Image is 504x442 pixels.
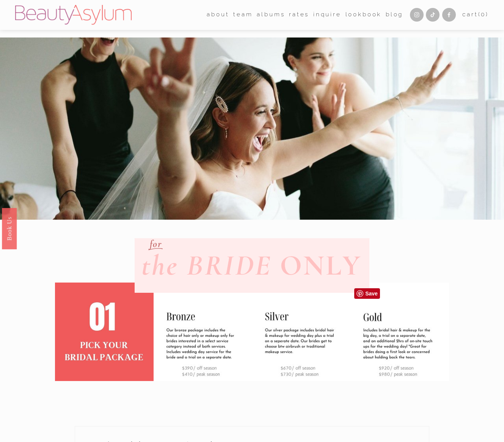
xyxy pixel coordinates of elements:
img: PACKAGES FOR THE BRIDE [350,283,449,381]
a: Lookbook [345,9,382,21]
strong: ONLY [280,248,362,283]
img: PACKAGES FOR THE BRIDE [154,283,252,381]
span: ( ) [478,11,489,18]
a: Blog [386,9,403,21]
a: albums [257,9,285,21]
a: Facebook [442,8,456,22]
a: folder dropdown [233,9,253,21]
em: for [150,238,162,250]
em: the BRIDE [141,248,271,283]
a: Pin it! [354,288,380,299]
img: PACKAGES FOR THE BRIDE [252,283,351,381]
a: folder dropdown [207,9,229,21]
a: Rates [289,9,309,21]
a: TikTok [426,8,440,22]
a: Inquire [313,9,341,21]
img: bridal%2Bpackage.jpg [45,283,164,381]
a: Instagram [410,8,424,22]
span: about [207,9,229,20]
span: team [233,9,253,20]
img: Beauty Asylum | Bridal Hair &amp; Makeup Charlotte &amp; Atlanta [15,5,132,25]
a: Book Us [2,208,17,249]
span: 0 [481,11,486,18]
a: 0 items in cart [462,9,489,20]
